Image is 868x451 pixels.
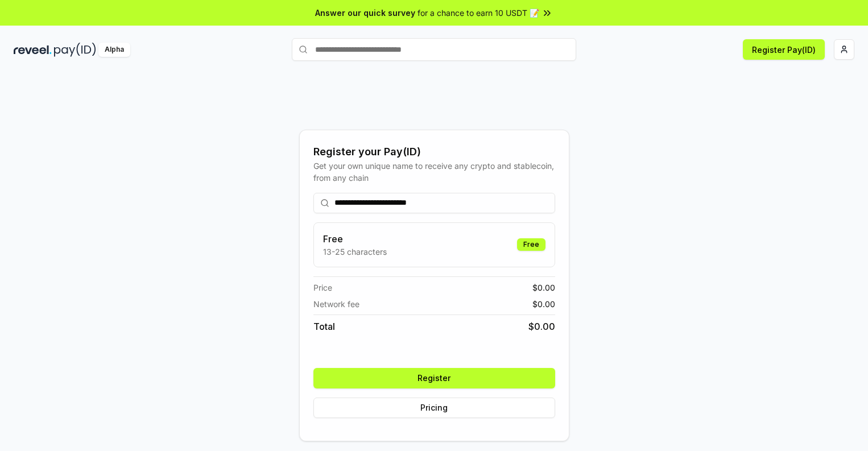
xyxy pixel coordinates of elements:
[313,144,555,160] div: Register your Pay(ID)
[743,39,825,60] button: Register Pay(ID)
[315,7,415,19] span: Answer our quick survey
[313,160,555,184] div: Get your own unique name to receive any crypto and stablecoin, from any chain
[323,246,387,258] p: 13-25 characters
[517,238,545,251] div: Free
[532,282,555,293] span: $ 0.00
[323,232,387,246] h3: Free
[313,398,555,418] button: Pricing
[418,7,539,19] span: for a chance to earn 10 USDT 📝
[313,282,332,293] span: Price
[532,298,555,310] span: $ 0.00
[14,43,52,57] img: reveel_dark
[313,368,555,388] button: Register
[98,43,130,57] div: Alpha
[313,298,359,310] span: Network fee
[528,320,555,333] span: $ 0.00
[54,43,96,57] img: pay_id
[313,320,335,333] span: Total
